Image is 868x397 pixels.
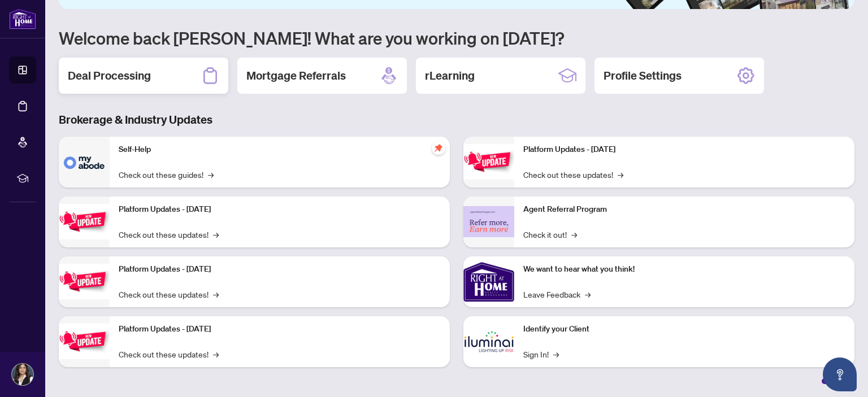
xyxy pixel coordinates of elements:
h2: Mortgage Referrals [246,68,346,84]
h3: Brokerage & Industry Updates [59,112,854,128]
span: → [585,288,591,300]
img: Self-Help [59,137,110,187]
a: Check out these updates!→ [523,168,623,181]
span: → [571,228,577,241]
p: Platform Updates - [DATE] [523,143,845,156]
span: → [213,228,219,241]
img: Platform Updates - September 16, 2025 [59,204,110,239]
span: pushpin [432,141,445,155]
h2: Profile Settings [604,68,682,84]
p: We want to hear what you think! [523,263,845,276]
p: Platform Updates - [DATE] [119,263,441,276]
img: Platform Updates - July 21, 2025 [59,264,110,299]
a: Sign In!→ [523,348,559,360]
img: Agent Referral Program [463,206,514,237]
span: → [553,348,559,360]
span: → [213,288,219,300]
a: Check out these updates!→ [119,348,219,360]
h1: Welcome back [PERSON_NAME]! What are you working on [DATE]? [59,27,854,49]
p: Platform Updates - [DATE] [119,203,441,216]
h2: rLearning [425,68,475,84]
a: Check out these guides!→ [119,168,214,181]
a: Check out these updates!→ [119,228,219,241]
span: → [213,348,219,360]
img: Identify your Client [463,316,514,367]
p: Self-Help [119,143,441,156]
span: → [208,168,214,181]
h2: Deal Processing [68,68,151,84]
a: Check it out!→ [523,228,577,241]
img: Profile Icon [12,364,33,385]
img: Platform Updates - June 23, 2025 [463,144,514,180]
a: Check out these updates!→ [119,288,219,300]
p: Agent Referral Program [523,203,845,216]
p: Platform Updates - [DATE] [119,323,441,335]
a: Leave Feedback→ [523,288,591,300]
span: → [618,168,623,181]
img: We want to hear what you think! [463,256,514,307]
img: Platform Updates - July 8, 2025 [59,324,110,359]
p: Identify your Client [523,323,845,335]
img: logo [9,8,36,29]
button: Open asap [823,357,857,391]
